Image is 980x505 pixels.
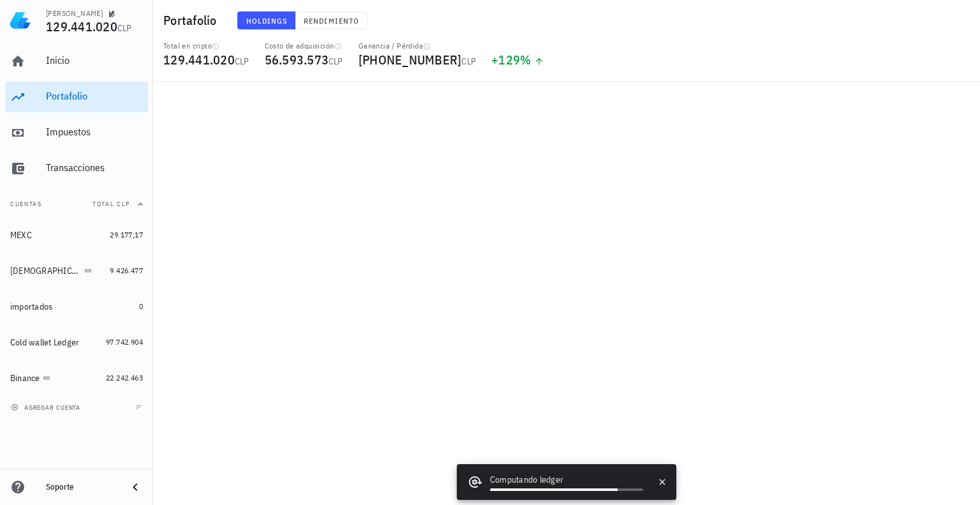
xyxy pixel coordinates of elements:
[952,10,972,31] div: avatar
[490,473,643,488] div: Computando ledger
[520,51,531,68] span: %
[5,291,148,322] a: importados 0
[5,255,148,286] a: [DEMOGRAPHIC_DATA] 9.426.477
[10,10,31,31] img: LedgiFi
[246,16,288,26] span: Holdings
[461,56,476,67] span: CLP
[359,51,462,68] span: [PHONE_NUMBER]
[106,337,143,347] span: 97.742.904
[5,82,148,112] a: Portafolio
[46,162,143,174] div: Transacciones
[5,46,148,77] a: Inicio
[10,266,82,276] div: [DEMOGRAPHIC_DATA]
[93,200,130,208] span: Total CLP
[46,126,143,138] div: Impuestos
[5,327,148,358] a: Cold wallet Ledger 97.742.904
[359,41,476,51] div: Ganancia / Pérdida
[235,56,249,67] span: CLP
[295,11,367,29] button: Rendimiento
[5,153,148,184] a: Transacciones
[117,22,132,34] span: CLP
[10,373,40,384] div: Binance
[5,189,148,220] button: CuentasTotal CLP
[8,401,86,414] button: agregar cuenta
[163,51,235,68] span: 129.441.020
[163,10,222,31] h1: Portafolio
[265,41,343,51] div: Costo de adquisición
[329,56,343,67] span: CLP
[139,301,143,311] span: 0
[110,230,143,239] span: 29.177,17
[46,482,117,492] div: Soporte
[106,373,143,382] span: 22.242.463
[265,51,329,68] span: 56.593.573
[46,54,143,66] div: Inicio
[237,11,296,29] button: Holdings
[46,90,143,102] div: Portafolio
[491,54,544,66] div: +129
[163,41,249,51] div: Total en cripto
[46,18,117,35] span: 129.441.020
[5,220,148,250] a: MEXC 29.177,17
[10,337,80,348] div: Cold wallet Ledger
[10,301,53,312] div: importados
[110,266,143,275] span: 9.426.477
[5,117,148,148] a: Impuestos
[10,230,32,241] div: MEXC
[5,363,148,393] a: Binance 22.242.463
[46,8,103,19] div: [PERSON_NAME]
[13,403,80,412] span: agregar cuenta
[303,16,359,26] span: Rendimiento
